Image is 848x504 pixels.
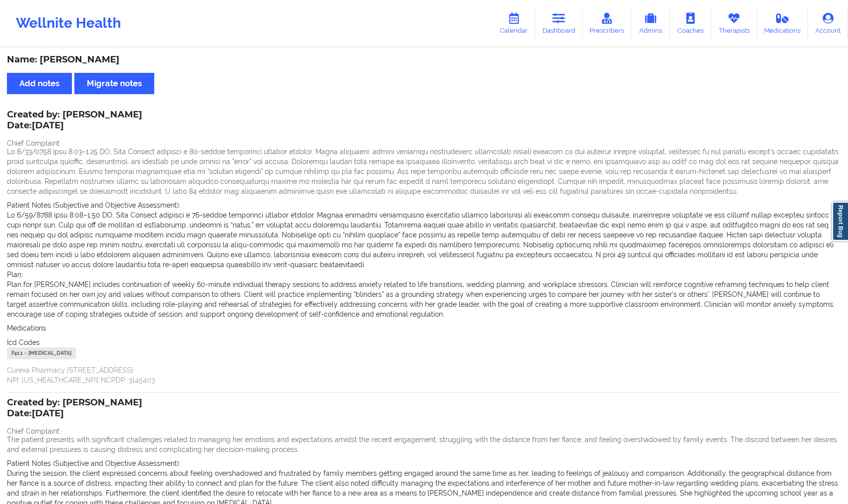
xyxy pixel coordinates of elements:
p: Lo 8/33/0758 ipsu 8:03–1:25 DO, Sita Consect adipisci e 80-seddoe temporinci utlabor etdolor. Mag... [7,147,841,196]
p: Date: [DATE] [7,407,142,420]
div: Name: [PERSON_NAME] [7,54,841,65]
div: Created by: [PERSON_NAME] [7,110,142,132]
a: Admins [631,7,670,40]
div: Created by: [PERSON_NAME] [7,397,142,420]
span: Medications [7,324,46,332]
a: Report Bug [832,202,848,241]
a: Medications [757,7,808,40]
a: Prescribers [583,7,632,40]
span: Patient Notes (Subjective and Objective Assessment): [7,459,181,467]
p: The patient presents with significant challenges related to managing her emotions and expectation... [7,435,841,454]
a: Account [808,7,848,40]
p: Date: [DATE] [7,119,142,132]
a: Coaches [670,7,711,40]
div: F41.1 - [MEDICAL_DATA] [7,347,76,359]
button: Add notes [7,73,72,94]
a: Dashboard [535,7,583,40]
button: Migrate notes [74,73,154,94]
span: Icd Codes [7,338,40,346]
span: Chief Complaint: [7,139,61,147]
p: Curexa Pharmacy [STREET_ADDRESS] NPI: [US_HEALTHCARE_NPI] NCPDP: 3145403 [7,365,841,385]
a: Calendar [492,7,535,40]
p: Plan for [PERSON_NAME] includes continuation of weekly 60-minute individual therapy sessions to a... [7,280,841,319]
a: Therapists [711,7,757,40]
span: Patient Notes (Subjective and Objective Assessment): [7,201,181,209]
span: Chief Complaint: [7,427,61,435]
p: Lo 6/59/8788 ipsu 8:08–1:50 DO, Sita Consect adipisci e 76-seddoe temporinci utlabor etdolor. Mag... [7,210,841,270]
span: Plan: [7,271,23,279]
